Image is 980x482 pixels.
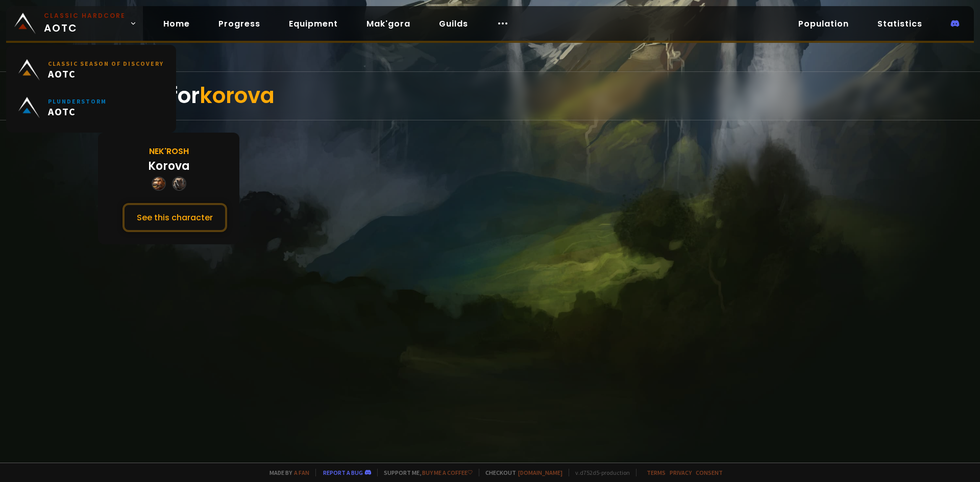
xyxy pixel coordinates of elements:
span: AOTC [44,11,126,36]
span: Support me, [377,469,473,476]
a: Terms [647,469,666,476]
a: Classic Season of DiscoveryAOTC [12,51,170,89]
a: Guilds [431,13,476,34]
small: Classic Season of Discovery [48,60,164,67]
div: Korova [148,158,190,174]
a: Population [790,13,857,34]
div: Result for [98,72,882,120]
span: Made by [263,469,309,476]
small: Classic Hardcore [44,11,126,20]
span: v. d752d5 - production [569,469,630,476]
a: Classic HardcoreAOTC [6,6,143,41]
div: Nek'Rosh [149,145,189,158]
a: Consent [696,469,723,476]
a: Progress [210,13,268,34]
a: Privacy [670,469,692,476]
a: PlunderstormAOTC [12,89,170,126]
a: Mak'gora [358,13,419,34]
span: AOTC [48,105,107,118]
small: Plunderstorm [48,97,107,105]
span: AOTC [48,67,164,80]
a: Statistics [869,13,930,34]
span: Checkout [479,469,562,476]
a: [DOMAIN_NAME] [518,469,562,476]
a: Equipment [281,13,346,34]
a: a fan [294,469,309,476]
a: Report a bug [323,469,363,476]
span: korova [200,81,275,111]
a: Buy me a coffee [422,469,473,476]
a: Home [155,13,198,34]
button: See this character [122,203,227,232]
